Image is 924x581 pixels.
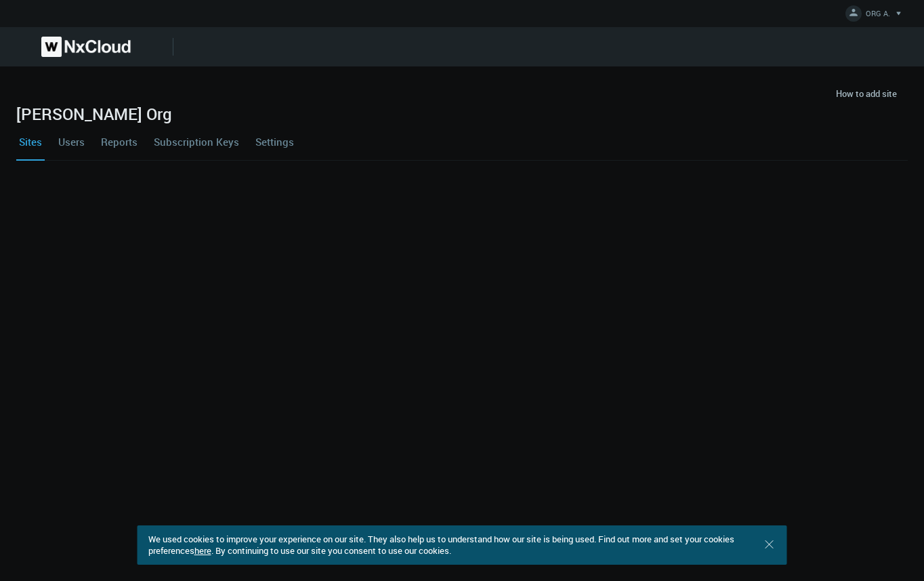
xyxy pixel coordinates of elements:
a: Sites [16,123,45,160]
span: ORG A. [866,8,890,24]
span: We used cookies to improve your experience on our site. They also help us to understand how our s... [148,533,734,557]
button: How to add site [825,83,908,104]
span: . By continuing to use our site you consent to use our cookies. [211,544,451,557]
a: Subscription Keys [151,123,242,160]
a: Settings [253,123,297,160]
span: How to add site [836,88,897,99]
h2: [PERSON_NAME] Org [16,104,908,123]
a: Reports [98,123,140,160]
a: here [194,544,211,557]
a: Users [56,123,87,160]
img: Nx Cloud logo [41,37,131,57]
